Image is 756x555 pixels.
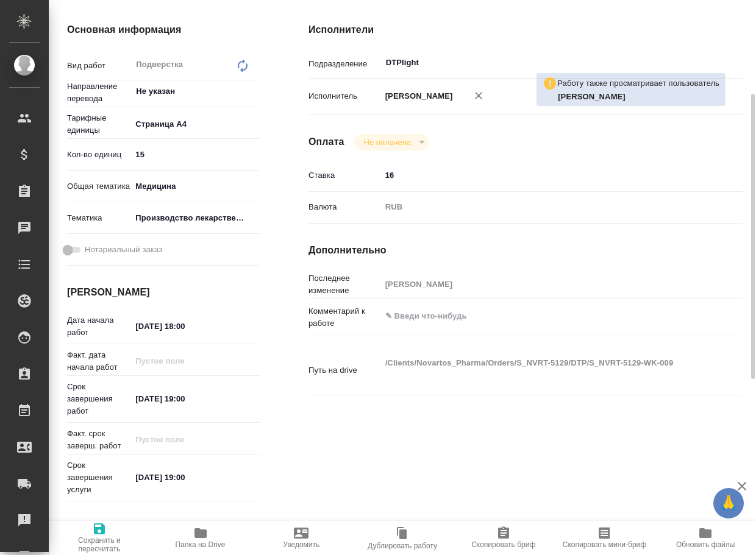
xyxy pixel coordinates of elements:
button: Open [253,90,255,93]
textarea: /Clients/Novartos_Pharma/Orders/S_NVRT-5129/DTP/S_NVRT-5129-WK-009 [381,353,707,386]
p: Носкова Анна [558,91,719,103]
button: 🙏 [713,488,744,518]
b: [PERSON_NAME] [558,92,626,101]
button: Сохранить и пересчитать [49,521,150,555]
input: Пустое поле [131,431,238,448]
h4: Оплата [308,135,344,149]
button: Не оплачена [360,137,415,147]
p: [PERSON_NAME] [381,90,453,102]
span: Скопировать бриф [471,540,535,549]
p: Исполнитель [308,90,381,102]
div: В ожидании [354,134,429,150]
p: Общая тематика [67,180,131,193]
p: Срок завершения работ [67,381,131,417]
h4: [PERSON_NAME] [67,285,260,300]
input: ✎ Введи что-нибудь [381,166,707,184]
div: Страница А4 [131,114,260,135]
span: Дублировать работу [368,542,437,550]
h4: Дополнительно [308,243,743,258]
span: 🙏 [718,490,739,516]
button: Скопировать бриф [453,521,554,555]
p: Последнее изменение [308,272,381,297]
span: Нотариальный заказ [85,244,162,256]
p: Вид работ [67,60,131,72]
button: Папка на Drive [150,521,251,555]
p: Факт. дата начала работ [67,349,131,373]
p: Тарифные единицы [67,112,131,136]
div: Производство лекарственных препаратов [131,208,260,228]
input: ✎ Введи что-нибудь [131,146,260,163]
div: RUB [381,197,707,217]
input: ✎ Введи что-нибудь [131,390,238,408]
p: Кол-во единиц [67,149,131,161]
span: Уведомить [283,540,319,549]
button: Удалить исполнителя [465,82,492,109]
div: Медицина [131,176,260,197]
span: Папка на Drive [176,540,226,549]
input: ✎ Введи что-нибудь [131,468,238,486]
p: Факт. срок заверш. работ [67,428,131,452]
span: Сохранить и пересчитать [56,536,143,553]
p: Комментарий к работе [308,305,381,330]
span: Обновить файлы [676,540,735,549]
p: Работу также просматривает пользователь [557,77,719,90]
p: Путь на drive [308,364,381,376]
p: Направление перевода [67,80,131,105]
p: Дата начала работ [67,314,131,339]
p: Тематика [67,212,131,224]
input: ✎ Введи что-нибудь [131,317,238,335]
p: Валюта [308,201,381,213]
button: Обновить файлы [655,521,756,555]
span: Скопировать мини-бриф [563,540,646,549]
button: Дублировать работу [352,521,453,555]
input: Пустое поле [131,352,238,370]
button: Уведомить [251,521,352,555]
p: Срок завершения услуги [67,459,131,496]
h4: Исполнители [308,23,743,37]
h4: Основная информация [67,23,260,37]
p: Ставка [308,169,381,182]
p: Подразделение [308,58,381,70]
button: Open [700,62,702,64]
button: Скопировать мини-бриф [554,521,655,555]
input: Пустое поле [381,275,707,293]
